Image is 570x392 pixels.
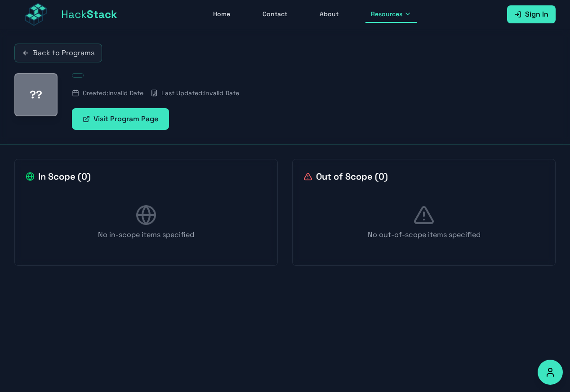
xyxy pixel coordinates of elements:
[161,88,239,97] span: Last Updated: Invalid Date
[26,170,91,183] h2: In Scope ( 0 )
[303,229,544,240] p: No out-of-scope items specified
[303,170,388,183] h2: Out of Scope ( 0 )
[507,5,556,23] a: Sign In
[61,7,117,22] span: Hack
[538,360,563,385] button: Accessibility Options
[314,6,344,23] a: About
[26,229,267,240] p: No in-scope items specified
[208,6,236,23] a: Home
[365,6,417,23] button: Resources
[371,9,402,18] span: Resources
[525,9,548,20] span: Sign In
[14,44,102,62] a: Back to Programs
[257,6,293,23] a: Contact
[83,88,143,97] span: Created: Invalid Date
[87,7,117,21] span: Stack
[72,108,169,130] a: Visit Program Page
[14,73,58,116] div: ??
